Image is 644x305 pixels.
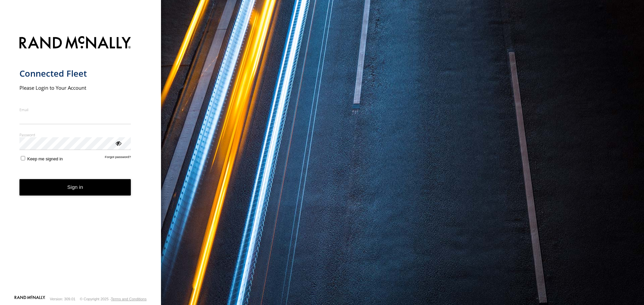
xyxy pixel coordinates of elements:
input: Keep me signed in [21,156,25,160]
h2: Please Login to Your Account [19,84,131,91]
a: Forgot password? [105,155,131,161]
div: ViewPassword [115,140,121,146]
div: Version: 309.01 [50,297,75,301]
a: Visit our Website [14,296,45,302]
label: Email [19,107,131,112]
label: Password [19,132,131,137]
form: main [19,32,142,295]
a: Terms and Conditions [111,297,147,301]
h1: Connected Fleet [19,68,131,79]
div: © Copyright 2025 - [80,297,147,301]
img: Rand McNally [19,35,131,52]
span: Keep me signed in [27,156,63,161]
button: Sign in [19,179,131,196]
